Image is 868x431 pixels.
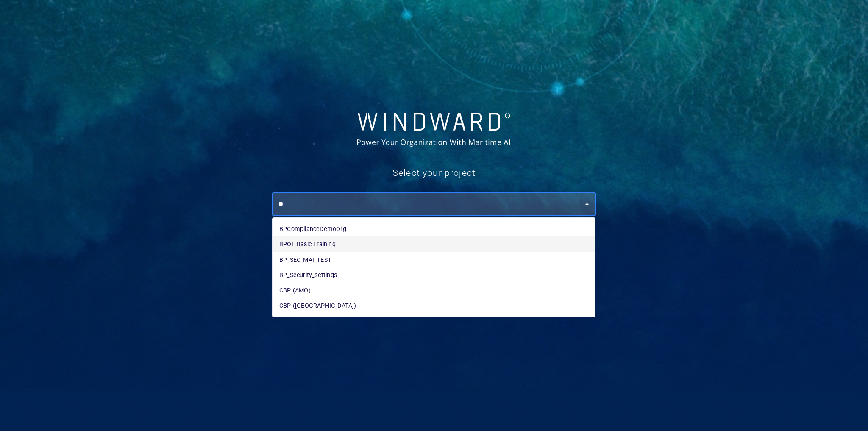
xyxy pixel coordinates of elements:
[581,198,593,210] button: Close
[832,393,862,425] iframe: Chat
[273,298,595,313] li: CBP ([GEOGRAPHIC_DATA])
[272,167,595,179] h5: Select your project
[273,283,595,298] li: CBP (AMO)
[273,236,595,252] li: BPOL Basic Training
[273,267,595,283] li: BP_Security_settings
[273,221,595,236] li: BPComplianceDemoOrg
[273,252,595,267] li: BP_SEC_MAI_TEST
